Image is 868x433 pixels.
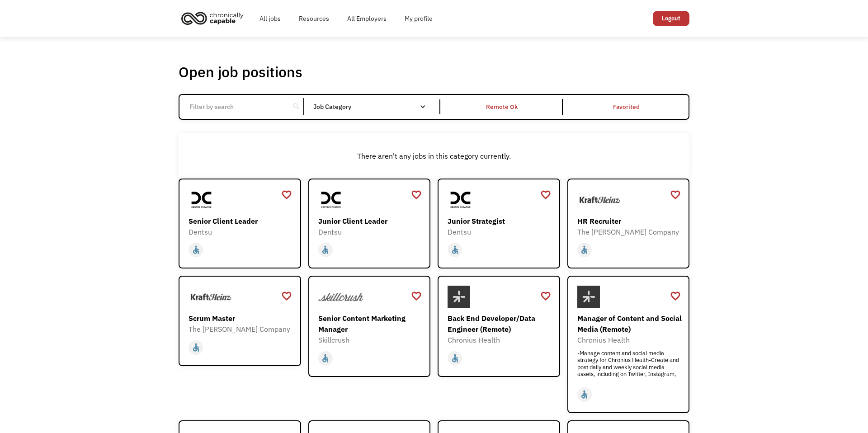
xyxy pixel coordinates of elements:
a: DentsuSenior Client LeaderDentsuaccessible [179,179,301,268]
div: The [PERSON_NAME] Company [189,324,293,334]
img: The Kraft Heinz Company [189,286,234,308]
a: favorite_border [670,289,681,303]
div: accessible [580,243,589,257]
div: Junior Strategist [448,216,552,226]
a: favorite_border [281,188,292,202]
form: Email Form [179,94,689,120]
a: home [179,8,250,28]
div: -Manage content and social media strategy for Chronius Health-Create and post daily and weekly so... [577,350,682,377]
div: accessible [321,352,330,365]
img: Chronically Capable logo [179,8,246,28]
a: Chronius HealthBack End Developer/Data Engineer (Remote)Chronius Healthaccessible [438,276,560,377]
img: Dentsu [189,188,215,211]
div: accessible [321,243,330,257]
input: Filter by search [184,98,285,115]
a: Resources [290,4,338,33]
div: Dentsu [448,226,552,237]
a: Remote Ok [440,95,564,119]
div: accessible [191,243,201,257]
a: DentsuJunior StrategistDentsuaccessible [438,179,560,268]
div: There aren't any jobs in this category currently. [183,151,685,161]
div: Chronius Health [448,334,552,345]
img: The Kraft Heinz Company [577,188,623,211]
div: The [PERSON_NAME] Company [577,226,682,237]
a: All jobs [250,4,290,33]
div: Dentsu [318,226,423,237]
a: Logout [653,11,689,26]
img: Chronius Health [448,286,470,308]
div: Junior Client Leader [318,216,423,226]
a: The Kraft Heinz CompanyHR RecruiterThe [PERSON_NAME] Companyaccessible [567,179,690,268]
div: Job Category [313,104,435,110]
div: Senior Client Leader [189,216,293,226]
a: Chronius HealthManager of Content and Social Media (Remote)Chronius Health-Manage content and soc... [567,276,690,413]
img: Skillcrush [318,286,363,308]
div: Job Category [313,99,435,114]
a: My profile [396,4,442,33]
a: favorite_border [281,289,292,303]
div: Manager of Content and Social Media (Remote) [577,313,682,334]
div: Skillcrush [318,334,423,345]
div: Back End Developer/Data Engineer (Remote) [448,313,552,334]
div: HR Recruiter [577,216,682,226]
a: All Employers [338,4,396,33]
div: accessible [450,352,460,365]
div: Senior Content Marketing Manager [318,313,423,334]
a: favorite_border [670,188,681,202]
a: favorite_border [540,289,551,303]
div: Remote Ok [486,101,518,112]
div: accessible [191,341,201,354]
a: Favorited [565,95,689,119]
div: accessible [450,243,460,257]
img: Dentsu [448,188,474,211]
div: accessible [580,388,589,401]
a: The Kraft Heinz CompanyScrum MasterThe [PERSON_NAME] Companyaccessible [179,276,301,366]
h1: Open job positions [179,63,302,81]
a: favorite_border [540,188,551,202]
div: search [292,100,301,113]
div: Chronius Health [577,334,682,345]
a: DentsuJunior Client LeaderDentsuaccessible [308,179,431,268]
a: favorite_border [411,188,422,202]
img: Chronius Health [577,286,600,308]
a: SkillcrushSenior Content Marketing ManagerSkillcrushaccessible [308,276,431,377]
div: Dentsu [189,226,293,237]
img: Dentsu [318,188,344,211]
a: favorite_border [411,289,422,303]
div: Scrum Master [189,313,293,324]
